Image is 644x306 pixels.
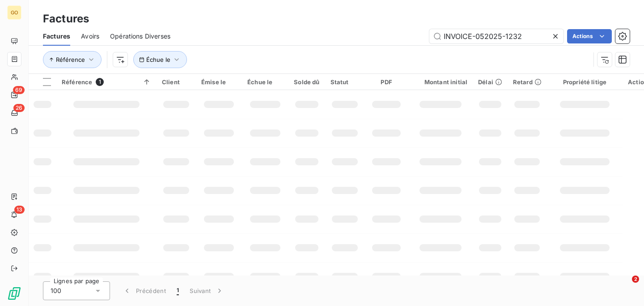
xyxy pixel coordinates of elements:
div: GO [7,5,21,20]
button: Référence [43,51,102,68]
button: Actions [567,29,612,43]
span: Opérations Diverses [110,32,170,41]
button: Suivant [184,281,229,300]
div: Solde dû [294,78,319,86]
span: Référence [62,78,92,86]
div: Statut [330,78,360,86]
input: Rechercher [429,29,563,43]
img: Logo LeanPay [7,286,21,301]
div: Retard [513,78,542,86]
span: Référence [56,56,85,63]
button: Échue le [133,51,187,68]
span: 100 [51,286,61,295]
iframe: Intercom live chat [614,276,635,297]
span: 13 [14,206,25,214]
button: 1 [171,281,184,300]
div: Délai [478,78,502,86]
span: Échue le [146,56,170,63]
h3: Factures [43,11,89,27]
span: 1 [96,78,104,86]
span: 2 [632,276,639,283]
span: Factures [43,32,70,41]
div: Échue le [247,78,283,86]
div: Montant initial [414,78,467,86]
span: 26 [13,104,25,112]
span: 1 [177,286,179,295]
div: Client [162,78,191,86]
div: Propriété litige [552,78,617,86]
span: 69 [13,86,25,94]
div: PDF [370,78,402,86]
button: Précédent [117,281,171,300]
span: Avoirs [81,32,99,41]
div: Émise le [201,78,237,86]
